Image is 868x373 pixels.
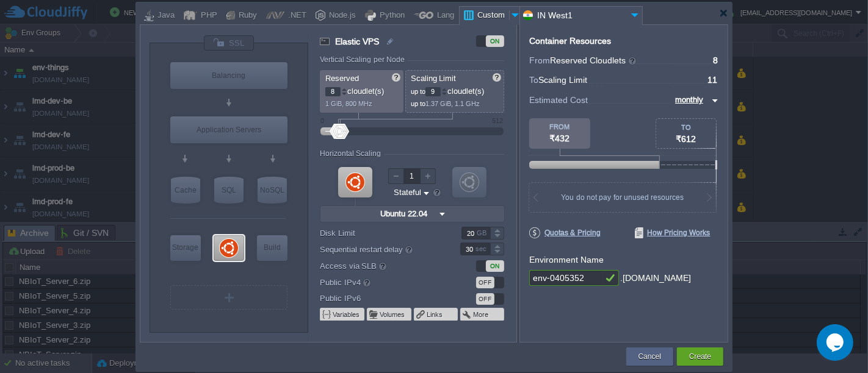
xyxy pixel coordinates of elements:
div: FROM [529,123,590,130]
div: Build [257,235,288,260]
div: TO [656,124,716,131]
span: up to [411,88,425,95]
button: More [473,310,490,319]
div: Load Balancer [170,62,288,89]
div: .[DOMAIN_NAME] [620,270,691,286]
button: Create [689,350,711,363]
div: Balancing [170,62,288,89]
div: ON [486,35,504,47]
span: ₹432 [550,133,570,143]
button: Links [427,310,444,319]
div: Python [376,7,405,25]
div: sec [476,243,489,255]
label: Sequential restart delay [320,243,444,256]
div: Java [154,7,175,25]
div: 512 [492,117,503,124]
button: Variables [333,310,361,319]
label: Access via SLB [320,259,444,272]
div: OFF [476,293,494,305]
span: 1 GiB, 800 MHz [325,100,372,107]
div: Lang [433,7,454,25]
div: Storage Containers [170,235,201,261]
button: Volumes [380,310,406,319]
div: Cache [171,177,200,204]
span: From [529,55,550,65]
div: 0 [320,117,324,124]
div: NoSQL [258,177,287,204]
div: Horizontal Scaling [320,149,384,158]
div: Ruby [235,7,257,25]
div: Create New Layer [170,285,288,310]
label: Disk Limit [320,227,444,240]
div: SQL Databases [214,177,244,204]
span: Scaling Limit [411,74,457,83]
span: How Pricing Works [635,227,711,238]
iframe: chat widget [817,324,856,361]
p: cloudlet(s) [411,83,500,96]
span: Scaling Limit [538,75,587,85]
div: Storage [170,235,201,260]
div: Application Servers [170,116,288,143]
span: Reserved Cloudlets [550,55,637,65]
div: Vertical Scaling per Node [320,55,408,64]
span: 8 [713,55,718,65]
span: ₹612 [676,134,696,144]
label: Public IPv6 [320,292,444,305]
span: Reserved [325,74,359,83]
div: SQL [214,177,244,204]
div: OFF [476,277,494,288]
div: ON [486,260,504,272]
label: Environment Name [529,255,604,265]
button: Cancel [638,350,661,363]
div: .NET [284,7,306,25]
span: Quotas & Pricing [529,227,601,238]
label: Public IPv4 [320,275,444,289]
div: Custom [474,7,509,25]
div: Build Node [257,235,288,261]
div: Container Resources [529,37,611,46]
span: 11 [707,75,717,85]
p: cloudlet(s) [325,83,399,96]
span: To [529,75,538,85]
div: Node.js [325,7,356,25]
span: Estimated Cost [529,93,588,107]
div: Elastic VPS [214,235,244,261]
div: GB [477,227,489,239]
div: NoSQL Databases [258,177,287,204]
span: up to [411,100,425,107]
span: 1.37 GiB, 1.1 GHz [425,100,480,107]
div: PHP [197,7,217,25]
